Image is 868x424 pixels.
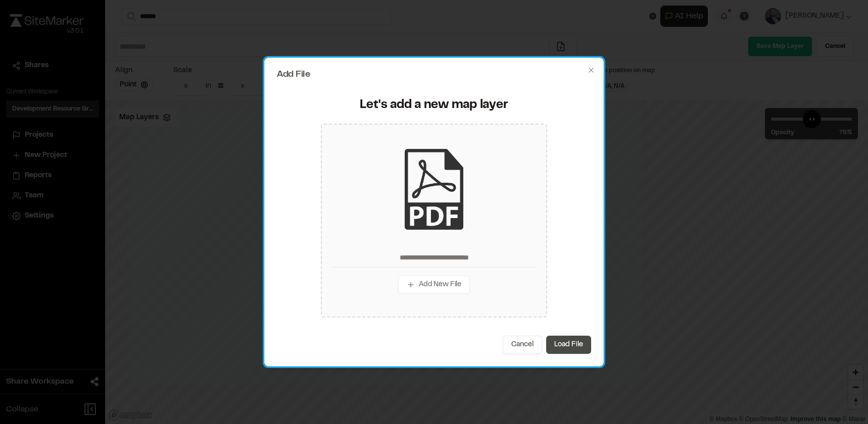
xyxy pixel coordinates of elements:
button: Load File [546,336,591,354]
button: Cancel [503,336,542,354]
h2: Add File [277,70,591,79]
div: Let's add a new map layer [283,97,585,114]
div: Add New File [321,124,547,317]
img: pdf_black_icon.png [394,149,474,230]
button: Add New File [398,276,470,294]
